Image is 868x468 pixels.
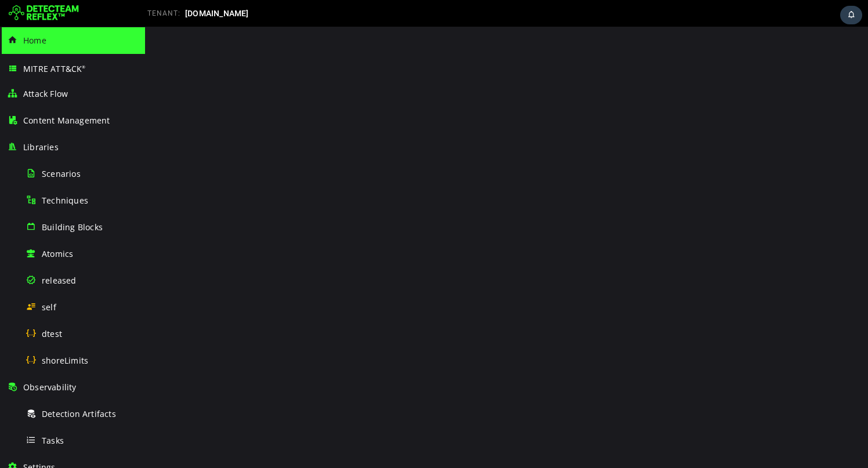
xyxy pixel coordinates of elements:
span: Home [23,35,46,46]
span: Scenarios [42,168,81,179]
span: Observability [23,382,77,393]
span: shoreLimits [42,355,88,366]
span: self [42,302,56,313]
sup: ® [82,64,85,70]
span: MITRE ATT&CK [23,63,86,74]
span: Libraries [23,142,59,153]
span: [DOMAIN_NAME] [185,9,249,18]
span: TENANT: [147,9,180,17]
div: Task Notifications [840,6,862,24]
span: Atomics [42,248,73,259]
img: Detecteam logo [9,4,79,23]
span: released [42,275,77,286]
span: Content Management [23,115,110,126]
span: Techniques [42,195,88,206]
span: Detection Artifacts [42,408,116,419]
span: Building Blocks [42,222,103,233]
span: Attack Flow [23,88,68,99]
span: Tasks [42,435,64,446]
span: dtest [42,328,62,339]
